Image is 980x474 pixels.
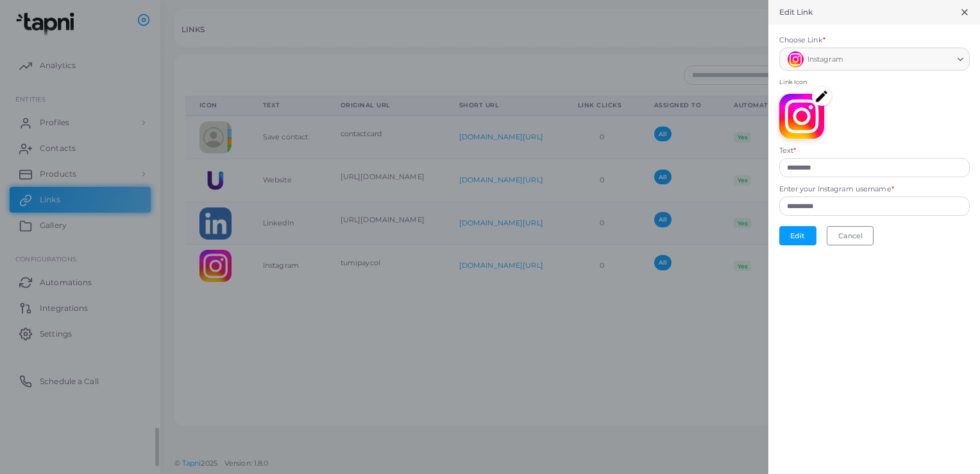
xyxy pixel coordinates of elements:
img: avatar [788,51,804,67]
span: Link Icon [779,78,970,87]
input: Search for option [847,51,952,67]
button: Edit [779,226,816,245]
span: Instagram [807,53,843,66]
label: Text [779,146,797,156]
button: Cancel [827,226,874,245]
h5: Edit Link [779,8,813,17]
div: Search for option [779,48,970,71]
img: instagram.png [779,94,824,139]
img: edit.png [812,87,831,106]
label: Enter your Instagram username [779,184,894,195]
label: Choose Link [779,35,825,46]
